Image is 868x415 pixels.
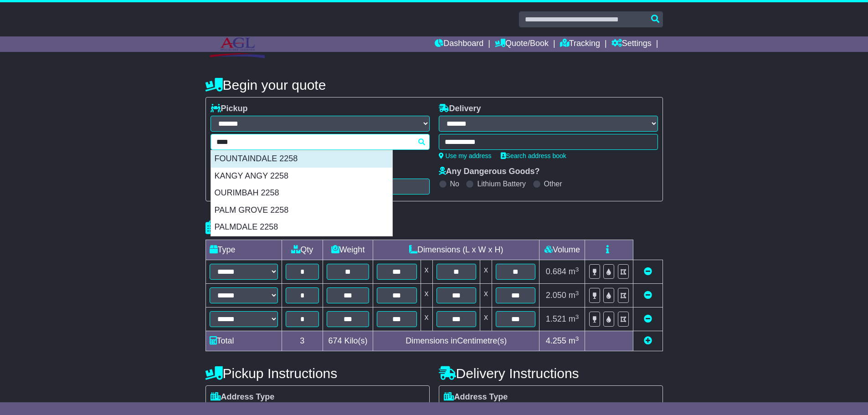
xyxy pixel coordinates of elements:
[439,152,492,159] a: Use my address
[544,179,562,188] label: Other
[575,290,579,297] sup: 3
[569,267,579,276] span: m
[480,260,492,284] td: x
[421,260,432,284] td: x
[644,291,652,300] a: Remove this item
[569,314,579,323] span: m
[546,314,566,323] span: 1.521
[546,291,566,300] span: 2.050
[329,336,342,345] span: 674
[205,331,282,351] td: Total
[211,184,392,202] div: OURIMBAH 2258
[611,36,652,52] a: Settings
[211,219,392,236] div: PALMDALE 2258
[575,335,579,342] sup: 3
[477,179,526,188] label: Lithium Battery
[569,291,579,300] span: m
[501,152,566,159] a: Search address book
[211,392,275,402] label: Address Type
[211,202,392,219] div: PALM GROVE 2258
[439,104,481,114] label: Delivery
[205,240,282,260] td: Type
[439,366,663,381] h4: Delivery Instructions
[546,336,566,345] span: 4.255
[575,313,579,320] sup: 3
[539,240,585,260] td: Volume
[480,284,492,307] td: x
[282,240,323,260] td: Qty
[373,331,539,351] td: Dimensions in Centimetre(s)
[211,168,392,185] div: KANGY ANGY 2258
[211,104,248,114] label: Pickup
[373,240,539,260] td: Dimensions (L x W x H)
[421,307,432,331] td: x
[644,267,652,276] a: Remove this item
[644,336,652,345] a: Add new item
[644,314,652,323] a: Remove this item
[435,36,483,52] a: Dashboard
[575,266,579,273] sup: 3
[421,284,432,307] td: x
[569,336,579,345] span: m
[205,77,663,92] h4: Begin your quote
[282,331,323,351] td: 3
[205,220,320,235] h4: Package details |
[495,36,549,52] a: Quote/Book
[560,36,600,52] a: Tracking
[211,150,392,168] div: FOUNTAINDALE 2258
[205,366,430,381] h4: Pickup Instructions
[450,179,459,188] label: No
[480,307,492,331] td: x
[444,392,508,402] label: Address Type
[323,331,373,351] td: Kilo(s)
[323,240,373,260] td: Weight
[439,167,540,177] label: Any Dangerous Goods?
[546,267,566,276] span: 0.684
